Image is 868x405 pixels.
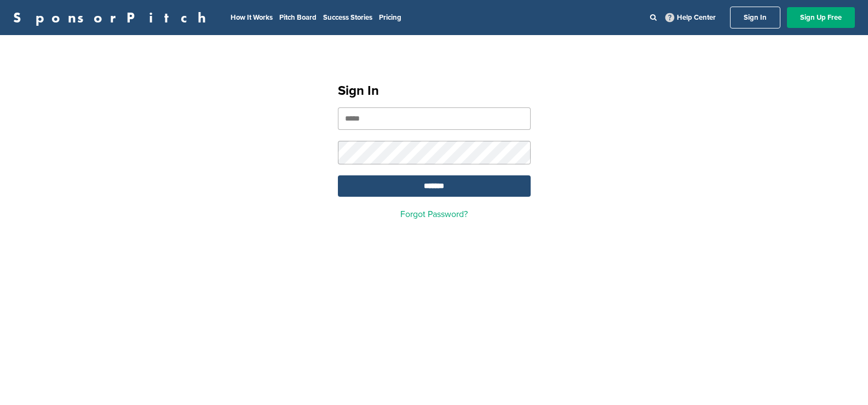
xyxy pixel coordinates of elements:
[13,10,213,25] a: SponsorPitch
[338,81,531,101] h1: Sign In
[231,13,273,22] a: How It Works
[730,7,780,28] a: Sign In
[379,13,401,22] a: Pricing
[663,11,718,24] a: Help Center
[323,13,372,22] a: Success Stories
[787,7,855,28] a: Sign Up Free
[279,13,317,22] a: Pitch Board
[400,209,468,220] a: Forgot Password?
